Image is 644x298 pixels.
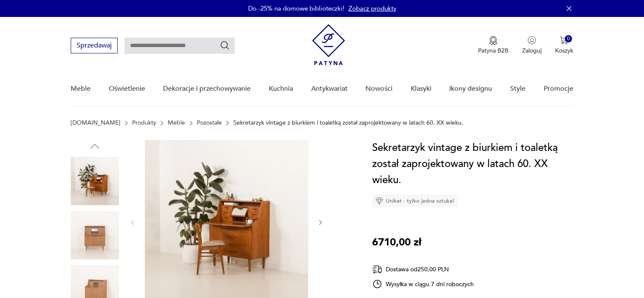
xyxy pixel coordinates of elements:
p: Zaloguj [522,47,542,55]
a: Klasyki [411,72,431,105]
a: Antykwariat [311,72,348,105]
button: Sprzedawaj [71,38,118,53]
a: Produkty [132,120,156,126]
p: Koszyk [555,47,573,55]
img: Zdjęcie produktu Sekretarzyk vintage z biurkiem i toaletką został zaprojektowany w latach 60. XX ... [71,211,119,259]
a: Ikona medaluPatyna B2B [478,36,509,55]
a: Zobacz produkty [348,4,396,13]
button: Patyna B2B [478,36,509,55]
p: Sekretarzyk vintage z biurkiem i toaletką został zaprojektowany w latach 60. XX wieku. [233,120,463,126]
a: [DOMAIN_NAME] [71,120,120,126]
img: Ikonka użytkownika [528,36,536,45]
button: 0Koszyk [555,36,573,55]
div: Wysyłka w ciągu 7 dni roboczych [372,279,474,289]
a: Kuchnia [269,72,293,105]
a: Pozostałe [197,120,222,126]
a: Oświetlenie [109,72,145,105]
button: Zaloguj [522,36,542,55]
div: Dostawa od 250,00 PLN [372,264,474,275]
img: Patyna - sklep z meblami i dekoracjami vintage [312,24,345,65]
div: 0 [565,35,572,42]
a: Meble [71,72,91,105]
p: 6710,00 zł [372,234,421,251]
img: Ikona dostawy [372,264,382,275]
a: Ikony designu [449,72,492,105]
a: Sprzedawaj [71,43,118,49]
div: Unikat - tylko jedna sztuka! [372,195,458,207]
h1: Sekretarzyk vintage z biurkiem i toaletką został zaprojektowany w latach 60. XX wieku. [372,140,573,188]
img: Zdjęcie produktu Sekretarzyk vintage z biurkiem i toaletką został zaprojektowany w latach 60. XX ... [71,157,119,205]
a: Nowości [365,72,392,105]
a: Dekoracje i przechowywanie [163,72,251,105]
p: Patyna B2B [478,47,509,55]
a: Promocje [544,72,573,105]
img: Ikona koszyka [560,36,568,45]
p: Do -25% na domowe biblioteczki! [248,4,344,13]
a: Meble [168,120,185,126]
img: Ikona diamentu [376,197,383,205]
button: Szukaj [220,40,230,50]
a: Style [510,72,525,105]
img: Ikona medalu [489,36,498,45]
